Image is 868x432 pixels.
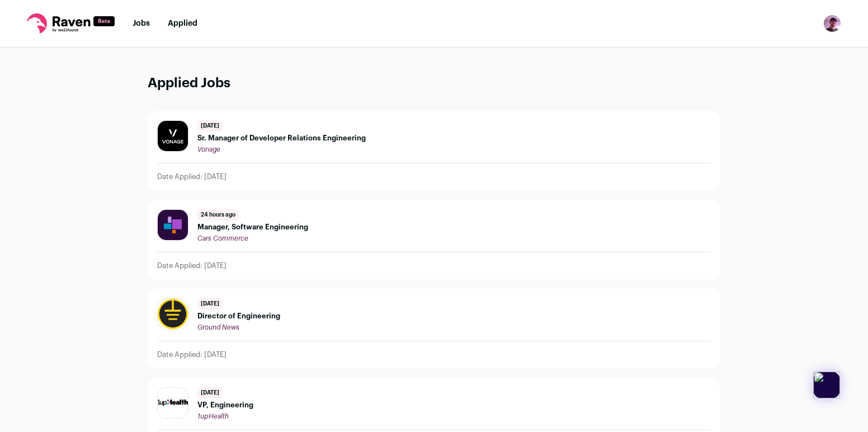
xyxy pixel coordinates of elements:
img: 4a509b5cc1c4cb98792af3081d00a790fb83f9b0e4980aaf27b84aa0109249fe.jpg [158,400,188,406]
button: Open dropdown [823,15,841,32]
p: Date Applied: [DATE] [157,350,227,359]
img: 3b6081cd230da5367e2623a21f524a2c0a621b8b1f52559e0cb15404a1b2d438.png [158,299,188,329]
h1: Applied Jobs [148,74,720,93]
span: Manager, Software Engineering [197,223,308,232]
a: [DATE] Director of Engineering Ground News Date Applied: [DATE] [148,289,720,368]
a: Applied [168,20,197,27]
span: Cars Commerce [197,235,248,242]
span: [DATE] [197,387,223,398]
span: [DATE] [197,120,223,132]
span: VP, Engineering [197,401,253,410]
img: 1423525-medium_jpg [823,15,841,32]
a: Jobs [133,20,150,27]
a: [DATE] Sr. Manager of Developer Relations Engineering Vonage Date Applied: [DATE] [148,111,720,190]
span: Sr. Manager of Developer Relations Engineering [197,134,366,143]
img: app-logo.png [813,372,840,398]
span: [DATE] [197,298,223,309]
a: 24 hours ago Manager, Software Engineering Cars Commerce Date Applied: [DATE] [148,200,720,279]
span: Vonage [197,146,220,153]
img: 1461331704a62cfefecac315fc42144d1e278b70ff313d6973f821006f4257a6.jpg [158,121,188,151]
span: Director of Engineering [197,312,280,321]
p: Date Applied: [DATE] [157,172,227,181]
span: 1upHealth [197,413,229,420]
p: Date Applied: [DATE] [157,261,227,270]
img: 6a79e6f09283e1bafe4ca869cf7b302e29b0faa48023463420351e56f5c389d1.jpg [158,210,188,240]
span: 24 hours ago [197,209,239,220]
span: Ground News [197,324,239,331]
